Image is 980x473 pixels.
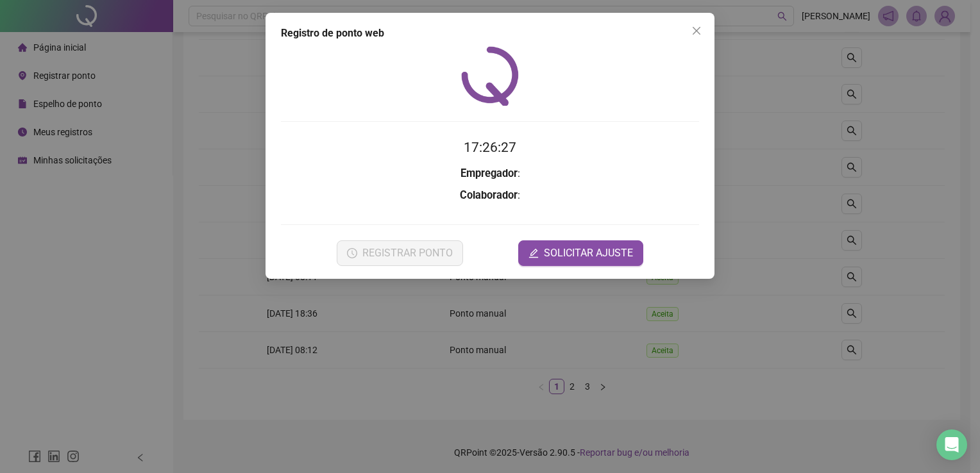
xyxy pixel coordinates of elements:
[686,21,707,41] button: Close
[460,167,518,179] strong: Empregador
[464,140,516,155] time: 17:26:27
[460,189,518,201] strong: Colaborador
[337,240,463,266] button: REGISTRAR PONTO
[281,165,699,182] h3: :
[544,245,633,261] span: SOLICITAR AJUSTE
[936,429,967,460] div: Open Intercom Messenger
[518,240,643,266] button: editSOLICITAR AJUSTE
[461,46,519,106] img: QRPoint
[281,26,699,41] div: Registro de ponto web
[691,26,702,36] span: close
[281,187,699,204] h3: :
[528,248,539,258] span: edit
